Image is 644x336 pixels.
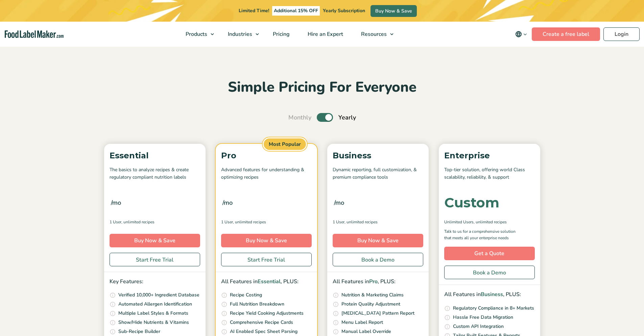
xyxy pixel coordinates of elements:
p: Nutrition & Marketing Claims [341,291,404,299]
span: Resources [359,30,387,38]
p: AI Enabled Spec Sheet Parsing [230,328,297,335]
p: Recipe Costing [230,291,262,299]
a: Resources [352,22,397,47]
a: Buy Now & Save [221,234,312,247]
span: /mo [111,198,121,207]
p: Automated Allergen Identification [118,300,192,308]
p: All Features in , PLUS: [333,277,423,286]
p: Manual Label Override [341,328,391,335]
p: Multiple Label Styles & Formats [118,310,188,317]
span: Yearly [338,113,356,122]
span: Essential [258,278,281,285]
p: The basics to analyze recipes & create regulatory compliant nutrition labels [110,166,200,181]
span: 1 User [110,219,121,225]
p: Talk to us for a comprehensive solution that meets all your enterprise needs [444,228,522,241]
a: Hire an Expert [299,22,351,47]
p: Recipe Yield Cooking Adjustments [230,310,304,317]
a: Login [603,27,640,41]
span: Hire an Expert [306,30,344,38]
span: , Unlimited Recipes [121,219,154,225]
span: , Unlimited Recipes [233,219,266,225]
p: Regulatory Compliance in 8+ Markets [453,305,534,312]
label: Toggle [317,113,333,122]
a: Pricing [264,22,297,47]
p: Dynamic reporting, full customization, & premium compliance tools [333,166,423,181]
div: Custom [444,196,499,209]
span: , Unlimited Recipes [344,219,378,225]
p: Advanced features for understanding & optimizing recipes [221,166,312,181]
span: Additional 15% OFF [272,6,320,16]
span: Business [481,291,503,298]
p: Hassle Free Data Migration [453,314,513,321]
a: Buy Now & Save [371,5,417,17]
p: All Features in , PLUS: [221,277,312,286]
p: Full Nutrition Breakdown [230,300,284,308]
a: Book a Demo [333,253,423,266]
p: Pro [221,149,312,162]
span: Most Popular [263,137,307,151]
span: Yearly Subscription [323,7,365,14]
p: Essential [110,149,200,162]
a: Buy Now & Save [110,234,200,247]
p: Enterprise [444,149,535,162]
p: Protein Quality Adjustment [341,300,400,308]
span: , Unlimited Recipes [474,219,507,225]
p: Comprehensive Recipe Cards [230,319,293,326]
p: Key Features: [110,277,200,286]
a: Industries [219,22,262,47]
a: Create a free label [532,27,600,41]
a: Start Free Trial [110,253,200,266]
span: /mo [334,198,344,207]
p: Show/Hide Nutrients & Vitamins [118,319,189,326]
p: [MEDICAL_DATA] Pattern Report [341,310,414,317]
p: Custom API Integration [453,323,504,330]
span: Monthly [288,113,311,122]
span: 1 User [221,219,233,225]
span: Pro [369,278,378,285]
span: Unlimited Users [444,219,474,225]
p: Sub-Recipe Builder [118,328,160,335]
span: Industries [226,30,253,38]
span: Pricing [271,30,290,38]
span: Limited Time! [239,7,269,14]
p: Top-tier solution, offering world Class scalability, reliability, & support [444,166,535,181]
p: Verified 10,000+ Ingredient Database [118,291,199,299]
span: Products [184,30,208,38]
p: Menu Label Report [341,319,383,326]
h2: Simple Pricing For Everyone [101,78,544,97]
p: All Features in , PLUS: [444,290,535,299]
span: /mo [222,198,233,207]
span: 1 User [333,219,344,225]
a: Products [177,22,217,47]
a: Start Free Trial [221,253,312,266]
a: Get a Quote [444,247,535,260]
a: Book a Demo [444,266,535,279]
p: Business [333,149,423,162]
a: Buy Now & Save [333,234,423,247]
